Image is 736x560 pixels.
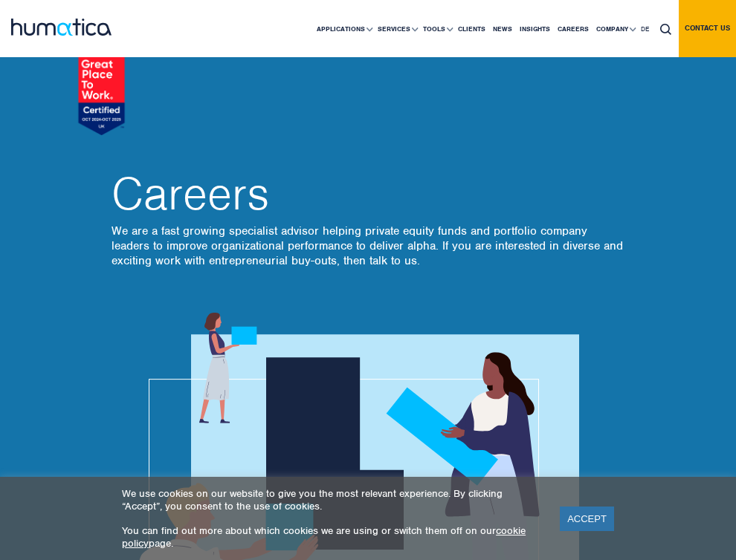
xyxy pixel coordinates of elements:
a: Tools [419,1,454,57]
p: We use cookies on our website to give you the most relevant experience. By clicking “Accept”, you... [122,487,541,512]
a: News [489,1,516,57]
p: You can find out more about which cookies we are using or switch them off on our page. [122,524,541,550]
a: Clients [454,1,489,57]
a: ACCEPT [560,507,614,531]
p: We are a fast growing specialist advisor helping private equity funds and portfolio company leade... [112,224,624,268]
img: logo [11,19,112,36]
a: DE [637,1,653,57]
img: search_icon [660,24,671,35]
a: Careers [554,1,593,57]
span: DE [641,25,649,33]
a: Company [593,1,637,57]
a: Services [374,1,419,57]
a: Insights [516,1,554,57]
a: cookie policy [122,524,526,550]
a: Applications [313,1,374,57]
h2: Careers [112,172,624,216]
